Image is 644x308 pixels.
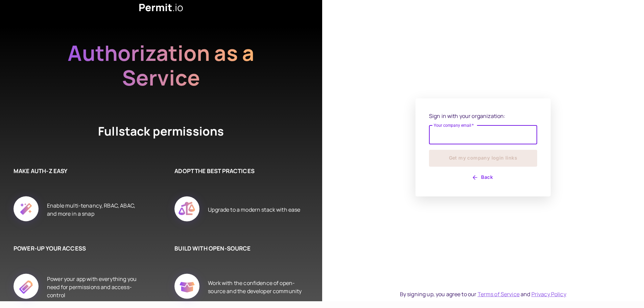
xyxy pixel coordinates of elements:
a: Privacy Policy [531,290,566,298]
div: Enable multi-tenancy, RBAC, ABAC, and more in a snap [47,189,141,231]
p: Sign in with your organization: [429,112,537,120]
div: Work with the confidence of open-source and the developer community [208,266,302,308]
h2: Authorization as a Service [46,41,276,90]
h4: Fullstack permissions [73,123,249,140]
h6: MAKE AUTH-Z EASY [14,167,141,175]
label: Your company email [434,122,474,128]
div: By signing up, you agree to our and [400,290,566,298]
div: Upgrade to a modern stack with ease [208,189,300,231]
button: Back [429,172,537,183]
button: Get my company login links [429,150,537,167]
h6: POWER-UP YOUR ACCESS [14,244,141,253]
h6: BUILD WITH OPEN-SOURCE [174,244,302,253]
div: Power your app with everything you need for permissions and access-control [47,266,141,308]
h6: ADOPT THE BEST PRACTICES [174,167,302,175]
a: Terms of Service [478,290,520,298]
